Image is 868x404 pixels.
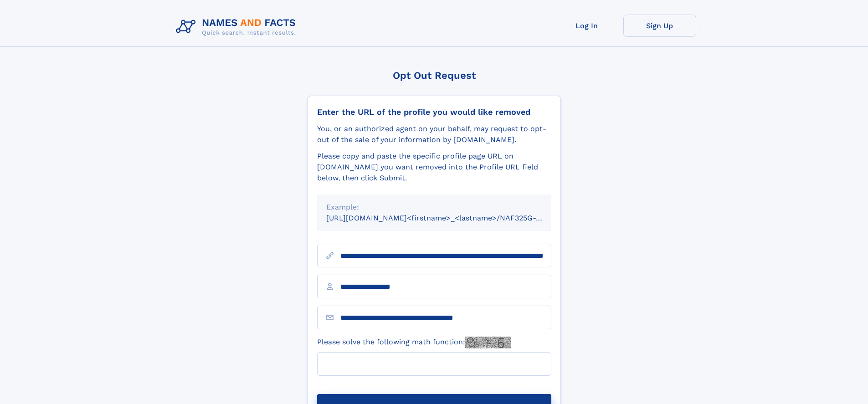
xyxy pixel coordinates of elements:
[317,151,551,184] div: Please copy and paste the specific profile page URL on [DOMAIN_NAME] you want removed into the Pr...
[308,70,561,81] div: Opt Out Request
[550,15,623,37] a: Log In
[317,337,511,348] label: Please solve the following math function:
[326,214,569,222] small: [URL][DOMAIN_NAME]<firstname>_<lastname>/NAF325G-xxxxxxxx
[317,107,551,117] div: Enter the URL of the profile you would like removed
[172,15,303,39] img: Logo Names and Facts
[317,123,551,145] div: You, or an authorized agent on your behalf, may request to opt-out of the sale of your informatio...
[326,202,542,213] div: Example:
[623,15,696,37] a: Sign Up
